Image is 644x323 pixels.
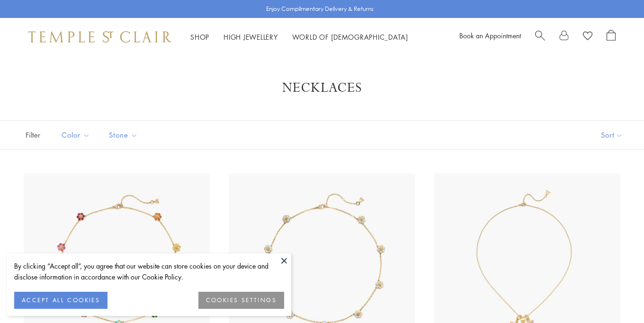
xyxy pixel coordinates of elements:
button: Stone [102,124,145,146]
a: Search [535,30,545,44]
button: Show sort by [580,121,644,149]
div: By clicking “Accept all”, you agree that our website can store cookies on your device and disclos... [14,261,284,282]
button: Color [54,124,97,146]
a: High JewelleryHigh Jewellery [224,32,278,42]
span: Stone [104,129,145,141]
button: ACCEPT ALL COOKIES [14,292,107,309]
h1: Necklaces [38,79,606,96]
img: Temple St. Clair [28,31,171,43]
a: World of [DEMOGRAPHIC_DATA]World of [DEMOGRAPHIC_DATA] [292,32,408,42]
button: COOKIES SETTINGS [198,292,284,309]
p: Enjoy Complimentary Delivery & Returns [266,4,374,14]
a: ShopShop [190,32,209,42]
a: Open Shopping Bag [607,30,616,44]
span: Color [57,129,97,141]
a: View Wishlist [583,30,592,44]
a: Book an Appointment [459,31,521,40]
nav: Main navigation [190,31,408,43]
